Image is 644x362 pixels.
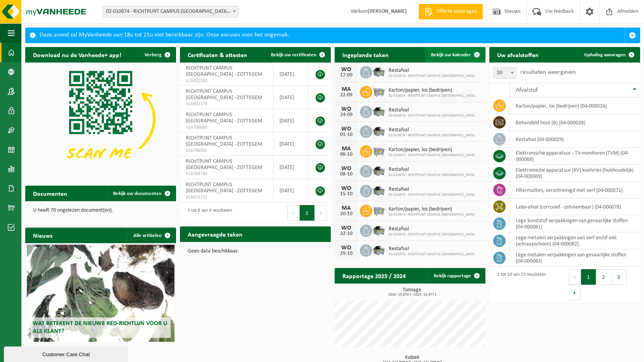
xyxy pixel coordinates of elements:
span: Restafval [389,186,475,193]
button: 1 [300,205,315,221]
strong: [PERSON_NAME] [368,9,407,14]
div: 17-09 [339,73,354,78]
img: Download de VHEPlus App [25,63,176,176]
span: Restafval [389,107,475,113]
a: Alle artikelen [127,228,175,243]
span: VLA704740 [186,171,267,177]
span: Wat betekent de nieuwe RED-richtlijn voor u als klant? [33,320,167,334]
div: 24-09 [339,112,354,118]
div: MA [339,146,354,152]
span: 02-010674 - RICHTPUNT CAMPUS ZOTTEGEM - ZOTTEGEM [103,6,239,17]
button: 1 [581,269,596,285]
div: 1 tot 10 van 23 resultaten [493,268,546,301]
h2: Nieuws [25,228,60,243]
span: RICHTPUNT CAMPUS [GEOGRAPHIC_DATA] - ZOTTEGEM [186,112,262,124]
span: RICHTPUNT CAMPUS [GEOGRAPHIC_DATA] - ZOTTEGEM [186,65,262,77]
span: 02-010674 - RICHTPUNT CAMPUS [GEOGRAPHIC_DATA] [389,173,475,178]
img: WB-5000-GAL-GY-01 [372,223,386,237]
td: [DATE] [274,109,308,132]
span: Restafval [389,226,475,232]
a: Bekijk uw kalender [425,47,485,63]
span: 02-010674 - RICHTPUNT CAMPUS ZOTTEGEM - ZOTTEGEM [103,6,238,17]
div: WO [339,126,354,132]
a: Ophaling aanvragen [578,47,639,63]
h2: Rapportage 2025 / 2024 [335,268,414,283]
button: 2 [596,269,611,285]
p: U heeft 70 ongelezen document(en). [33,208,168,213]
div: 29-10 [339,251,354,256]
div: 06-10 [339,152,354,157]
span: 02-010674 - RICHTPUNT CAMPUS [GEOGRAPHIC_DATA] [389,212,475,217]
span: Restafval [389,167,475,173]
h2: Download nu de Vanheede+ app! [25,47,129,62]
span: 02-010674 - RICHTPUNT CAMPUS [GEOGRAPHIC_DATA] [389,153,475,158]
span: Bekijk uw certificaten [271,52,316,57]
img: WB-5000-GAL-GY-01 [372,124,386,137]
button: Previous [287,205,300,221]
span: 02-010674 - RICHTPUNT CAMPUS [GEOGRAPHIC_DATA] [389,133,475,138]
span: Ophaling aanvragen [584,52,626,57]
p: Geen data beschikbaar. [188,249,323,254]
img: WB-2500-GAL-GY-01 [372,144,386,157]
span: VLA612152 [186,194,267,200]
h2: Aangevraagde taken [180,226,250,242]
span: VLA706501 [186,148,267,154]
span: Afvalstof [516,87,538,93]
span: 02-010674 - RICHTPUNT CAMPUS [GEOGRAPHIC_DATA] [389,74,475,78]
iframe: chat widget [4,345,130,362]
div: WO [339,106,354,112]
div: 08-10 [339,172,354,177]
div: WO [339,245,354,251]
span: RICHTPUNT CAMPUS [GEOGRAPHIC_DATA] - ZOTTEGEM [186,135,262,147]
div: MA [339,205,354,211]
div: WO [339,165,354,172]
h3: Tonnage [339,287,485,297]
span: 10 [493,67,517,79]
div: 22-09 [339,92,354,98]
span: VLA902179 [186,101,267,107]
a: Offerte aanvragen [419,4,483,19]
span: 02-010674 - RICHTPUNT CAMPUS [GEOGRAPHIC_DATA] [389,113,475,118]
span: Restafval [389,246,475,252]
button: Verberg [138,47,175,63]
span: Restafval [389,127,475,133]
td: lege metalen verpakkingen van verf en/of inkt (schraapschoon) (04-000082) [510,232,640,249]
h2: Uw afvalstoffen [489,47,546,62]
td: lege metalen verpakkingen van gevaarlijke stoffen (04-000083) [510,249,640,266]
td: [DATE] [274,132,308,156]
div: 22-10 [339,231,354,237]
span: Restafval [389,68,475,74]
div: WO [339,66,354,73]
div: MA [339,86,354,92]
td: [DATE] [274,86,308,109]
div: WO [339,225,354,231]
span: VLA706680 [186,124,267,131]
span: Karton/papier, los (bedrijven) [389,147,475,153]
img: WB-2500-GAL-GY-01 [372,85,386,98]
span: Bekijk uw kalender [431,52,471,57]
span: Verberg [145,52,162,57]
a: Bekijk uw documenten [107,186,175,201]
button: 3 [611,269,627,285]
span: 02-010674 - RICHTPUNT CAMPUS [GEOGRAPHIC_DATA] [389,193,475,197]
a: Bekijk uw certificaten [265,47,330,63]
span: 02-010674 - RICHTPUNT CAMPUS [GEOGRAPHIC_DATA] [389,232,475,237]
img: WB-5000-GAL-GY-01 [372,65,386,78]
td: behandeld hout (B) (04-000028) [510,114,640,131]
div: 20-10 [339,211,354,217]
div: 1 tot 6 van 6 resultaten [184,204,232,221]
span: Offerte aanvragen [435,8,479,16]
img: WB-5000-GAL-GY-01 [372,164,386,177]
img: WB-5000-GAL-GY-01 [372,104,386,118]
span: 02-010674 - RICHTPUNT CAMPUS [GEOGRAPHIC_DATA] [389,252,475,257]
img: WB-2500-GAL-GY-01 [372,204,386,217]
td: lege kunststof verpakkingen van gevaarlijke stoffen (04-000081) [510,215,640,232]
label: resultaten weergeven [520,69,576,75]
span: 10 [494,68,516,78]
td: elektronische apparatuur - TV-monitoren (TVM) (04-000068) [510,148,640,165]
span: RICHTPUNT CAMPUS [GEOGRAPHIC_DATA] - ZOTTEGEM [186,89,262,101]
span: RICHTPUNT CAMPUS [GEOGRAPHIC_DATA] - ZOTTEGEM [186,158,262,171]
button: Next [569,285,581,300]
td: filtermatten, verontreinigd met verf (04-000071) [510,182,640,198]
